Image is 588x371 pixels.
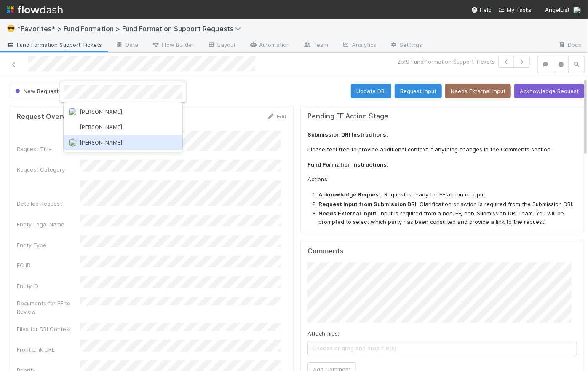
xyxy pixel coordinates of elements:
span: [PERSON_NAME] [80,139,122,146]
img: avatar_d02a2cc9-4110-42ea-8259-e0e2573f4e82.png [69,108,77,116]
img: avatar_892eb56c-5b5a-46db-bf0b-2a9023d0e8f8.png [69,138,77,147]
span: [PERSON_NAME] [80,108,122,115]
img: avatar_d76ba448-8d9c-4fee-9d98-5492361dca83.png [69,123,77,132]
span: [PERSON_NAME] [80,124,122,130]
